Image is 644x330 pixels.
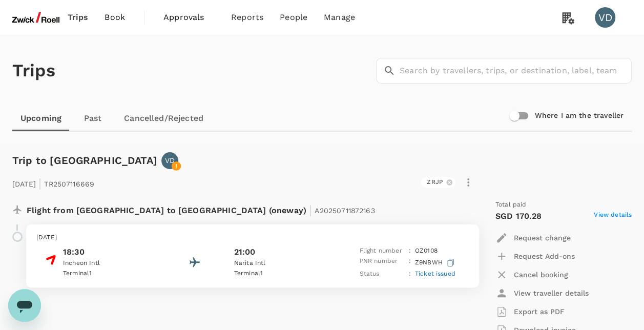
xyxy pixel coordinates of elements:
p: 18:30 [63,246,155,258]
button: Request change [495,229,571,247]
p: Flight number [360,246,405,256]
span: Manage [324,11,355,24]
span: Book [105,11,125,24]
button: Cancel booking [495,265,568,284]
span: Reports [231,11,263,24]
p: Narita Intl [234,258,326,269]
img: ZwickRoell Pte. Ltd. [12,6,59,29]
a: Past [70,106,116,131]
span: View details [594,210,632,222]
span: Trips [68,11,89,24]
p: Flight from [GEOGRAPHIC_DATA] to [GEOGRAPHIC_DATA] (oneway) [27,200,375,218]
p: : [409,256,411,269]
p: Terminal 1 [234,269,326,279]
a: Cancelled/Rejected [116,106,212,131]
span: Ticket issued [415,270,455,277]
p: [DATE] [36,233,469,243]
p: Export as PDF [514,306,565,317]
a: Upcoming [12,106,70,131]
p: Status [360,269,405,279]
button: View traveller details [495,284,589,302]
p: 21:00 [234,246,256,258]
span: People [280,11,307,24]
p: : [409,269,411,279]
p: PNR number [360,256,405,269]
span: ZRJP [421,178,449,187]
p: Request change [514,233,571,243]
p: Incheon Intl [63,258,155,269]
span: Approvals [163,11,215,24]
img: Asiana Airlines [36,251,57,272]
span: Total paid [495,200,527,210]
span: | [38,176,41,191]
iframe: Schaltfläche zum Öffnen des Messaging-Fensters [8,289,41,322]
div: ZRJP [421,177,455,188]
p: VD [165,155,175,166]
p: View traveller details [514,288,589,298]
h6: Trip to [GEOGRAPHIC_DATA] [12,152,157,169]
p: SGD 170.28 [495,210,542,222]
span: | [309,203,312,217]
div: VD [595,7,615,28]
button: Export as PDF [495,302,565,321]
p: [DATE] TR2507116669 [12,173,94,192]
p: : [409,246,411,256]
input: Search by travellers, trips, or destination, label, team [400,58,632,84]
p: Cancel booking [514,270,568,280]
p: Z9NBWH [415,256,456,269]
h6: Where I am the traveller [534,110,624,121]
h1: Trips [12,35,55,106]
p: Request Add-ons [514,251,575,261]
span: A20250711872163 [315,207,375,215]
p: OZ 0108 [415,246,438,256]
p: Terminal 1 [63,269,155,279]
button: Request Add-ons [495,247,575,265]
